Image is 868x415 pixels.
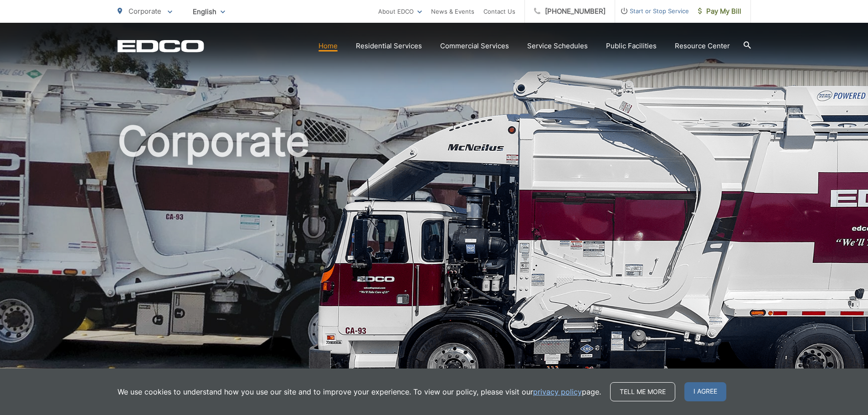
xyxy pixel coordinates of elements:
a: Service Schedules [527,41,588,51]
a: EDCD logo. Return to the homepage. [118,40,204,52]
h1: Corporate [118,118,751,407]
span: English [186,4,232,20]
a: Home [318,41,338,51]
a: Commercial Services [440,41,509,51]
span: I agree [684,382,726,401]
span: Pay My Bill [698,6,741,17]
a: Residential Services [356,41,422,51]
a: Resource Center [675,41,730,51]
span: Corporate [128,7,161,15]
p: We use cookies to understand how you use our site and to improve your experience. To view our pol... [118,386,601,397]
a: Contact Us [483,6,515,17]
a: Tell me more [610,382,675,401]
a: privacy policy [533,386,582,397]
a: Public Facilities [606,41,657,51]
a: About EDCO [378,6,422,17]
a: News & Events [431,6,474,17]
